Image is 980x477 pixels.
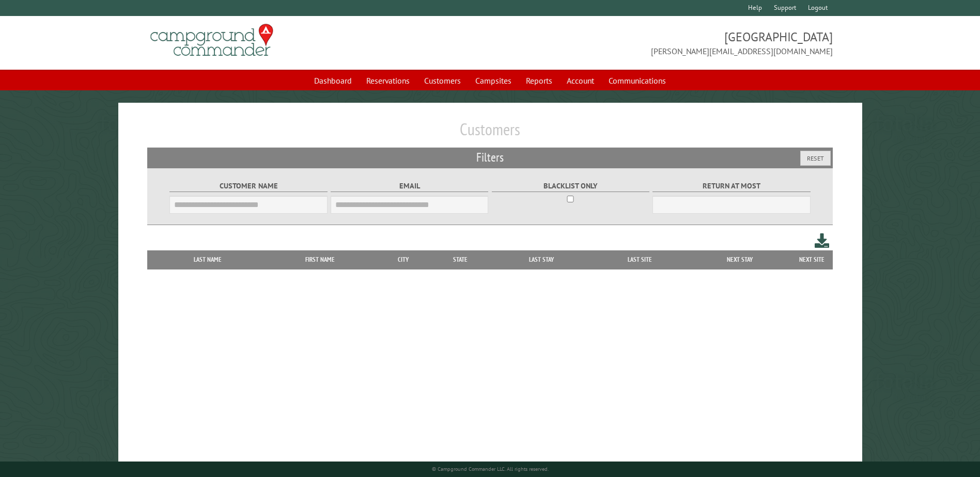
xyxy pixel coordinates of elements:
th: Next Stay [689,250,791,269]
th: Last Name [152,250,262,269]
th: State [429,250,492,269]
small: © Campground Commander LLC. All rights reserved. [432,466,549,472]
a: Download this customer list (.csv) [815,231,830,250]
button: Reset [800,151,831,166]
a: Campsites [469,71,518,90]
th: City [378,250,429,269]
label: Customer Name [169,180,327,192]
img: Campground Commander [147,20,276,60]
a: Customers [418,71,467,90]
label: Email [331,180,488,192]
th: Last Stay [492,250,592,269]
label: Blacklist only [492,180,649,192]
h1: Customers [147,119,832,148]
a: Account [561,71,600,90]
h2: Filters [147,148,832,167]
a: Reports [520,71,558,90]
span: [GEOGRAPHIC_DATA] [PERSON_NAME][EMAIL_ADDRESS][DOMAIN_NAME] [490,28,833,57]
label: Return at most [652,180,810,192]
th: First Name [262,250,378,269]
th: Last Site [591,250,688,269]
th: Next Site [791,250,833,269]
a: Communications [602,71,672,90]
a: Dashboard [308,71,358,90]
a: Reservations [360,71,416,90]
